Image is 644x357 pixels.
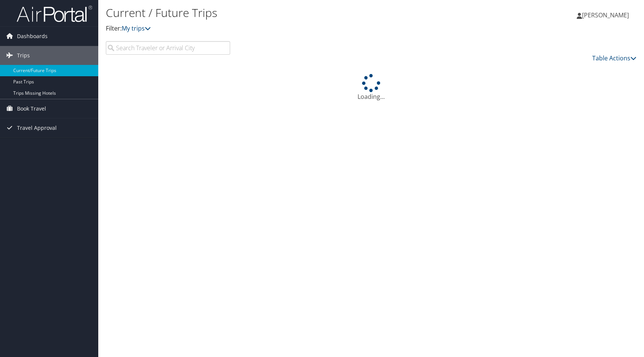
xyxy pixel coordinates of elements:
[577,4,636,26] a: [PERSON_NAME]
[17,46,30,65] span: Trips
[17,118,57,137] span: Travel Approval
[17,99,46,118] span: Book Travel
[106,41,230,55] input: Search Traveler or Arrival City
[592,54,636,62] a: Table Actions
[106,74,636,101] div: Loading...
[582,11,629,19] span: [PERSON_NAME]
[17,5,92,23] img: airportal-logo.png
[17,27,48,46] span: Dashboards
[106,24,460,34] p: Filter:
[106,5,460,21] h1: Current / Future Trips
[122,24,151,32] a: My trips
